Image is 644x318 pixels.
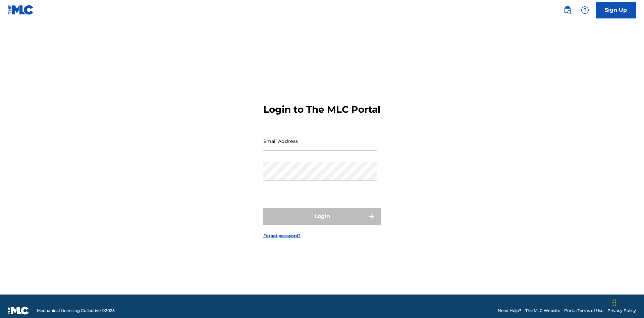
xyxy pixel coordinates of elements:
img: MLC Logo [8,5,34,15]
a: Portal Terms of Use [564,308,603,314]
div: Help [578,3,592,17]
a: Need Help? [498,308,521,314]
h3: Login to The MLC Portal [263,104,380,115]
a: The MLC Website [525,308,560,314]
span: Mechanical Licensing Collective © 2025 [37,308,115,314]
img: logo [8,307,29,315]
img: search [563,6,572,14]
div: Drag [612,293,616,313]
img: help [581,6,589,14]
a: Forgot password? [263,233,301,239]
a: Sign Up [596,2,636,18]
a: Public Search [561,3,574,17]
iframe: Chat Widget [610,286,644,318]
a: Privacy Policy [607,308,636,314]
